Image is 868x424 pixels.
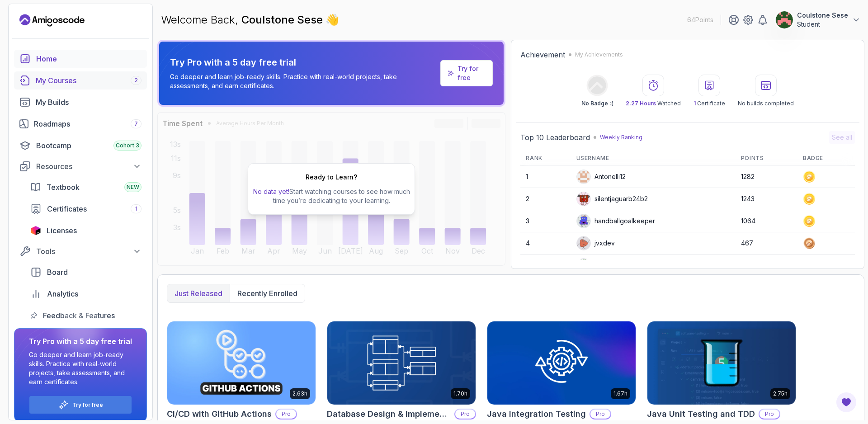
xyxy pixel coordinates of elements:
p: Weekly Ranking [600,134,642,141]
td: 5 [520,254,571,277]
td: 4 [520,232,571,254]
th: Username [571,151,736,166]
a: bootcamp [14,137,147,155]
p: Watched [626,100,681,107]
button: Try for free [29,396,132,414]
a: licenses [25,221,147,240]
p: Pro [276,410,296,419]
span: Board [47,267,68,278]
img: user profile image [776,11,793,28]
a: Try for free [440,60,493,86]
a: courses [14,71,147,90]
th: Rank [520,151,571,166]
img: CI/CD with GitHub Actions card [167,321,316,405]
h2: Java Integration Testing [487,408,586,420]
button: Open Feedback Button [835,391,857,413]
th: Badge [797,151,855,166]
p: Start watching courses to see how much time you’re dedicating to your learning. [252,187,411,205]
img: user profile image [577,170,590,184]
a: builds [14,93,147,111]
span: 2.27 Hours [626,100,656,107]
td: 304 [736,254,797,277]
span: 7 [134,120,138,127]
p: Certificate [693,100,725,107]
a: analytics [25,285,147,303]
span: Licenses [47,225,77,236]
button: See all [829,131,855,144]
p: Pro [759,410,779,419]
p: Student [797,20,848,29]
div: kzanxavier [576,258,627,273]
div: Roadmaps [34,118,142,129]
p: No builds completed [738,100,794,107]
div: Home [36,53,142,64]
img: Database Design & Implementation card [327,321,476,405]
p: Just released [175,288,222,299]
div: handballgoalkeeper [576,214,655,228]
a: certificates [25,200,147,218]
a: Try for free [72,401,103,409]
button: Just released [167,284,230,302]
img: default monster avatar [577,214,590,228]
p: 1.70h [453,390,467,397]
td: 1 [520,166,571,188]
img: jetbrains icon [30,226,41,235]
p: 2.63h [292,390,307,397]
button: Recently enrolled [230,284,305,302]
h2: Ready to Learn? [306,173,357,182]
th: Points [736,151,797,166]
p: Recently enrolled [237,288,297,299]
div: My Builds [36,97,142,108]
img: default monster avatar [577,192,590,206]
h2: CI/CD with GitHub Actions [167,408,272,420]
span: 2 [134,77,138,84]
h2: Top 10 Leaderboard [520,132,590,143]
td: 1243 [736,188,797,210]
p: Welcome Back, [161,13,339,27]
td: 1064 [736,210,797,232]
h2: Java Unit Testing and TDD [647,408,755,420]
span: Coulstone Sese [241,13,325,26]
p: No Badge :( [581,100,613,107]
p: 2.75h [773,390,788,397]
p: Pro [590,410,610,419]
span: Cohort 3 [116,142,139,149]
p: Go deeper and learn job-ready skills. Practice with real-world projects, take assessments, and ea... [170,72,437,90]
div: Bootcamp [36,140,142,151]
img: default monster avatar [577,236,590,250]
div: Tools [36,246,142,257]
td: 467 [736,232,797,254]
img: default monster avatar [577,259,590,272]
button: user profile imageCoulstone SeseStudent [775,11,861,29]
span: NEW [127,184,139,191]
a: board [25,263,147,281]
a: textbook [25,178,147,196]
a: Landing page [19,13,85,28]
td: 2 [520,188,571,210]
span: 1 [693,100,696,107]
p: 64 Points [687,15,713,24]
h2: Achievement [520,49,565,60]
a: home [14,50,147,68]
img: Java Integration Testing card [487,321,636,405]
span: No data yet! [253,188,289,195]
span: Certificates [47,203,87,214]
span: Textbook [47,182,80,193]
p: Coulstone Sese [797,11,848,20]
div: silentjaguarb24b2 [576,192,648,206]
p: Try Pro with a 5 day free trial [170,56,437,69]
div: My Courses [36,75,142,86]
a: Try for free [458,64,486,82]
a: roadmaps [14,115,147,133]
span: Analytics [47,288,78,299]
button: Tools [14,243,147,259]
img: Java Unit Testing and TDD card [647,321,796,405]
a: feedback [25,306,147,325]
div: jvxdev [576,236,615,250]
p: 1.67h [613,390,627,397]
td: 3 [520,210,571,232]
div: Resources [36,161,142,172]
span: Feedback & Features [43,310,115,321]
